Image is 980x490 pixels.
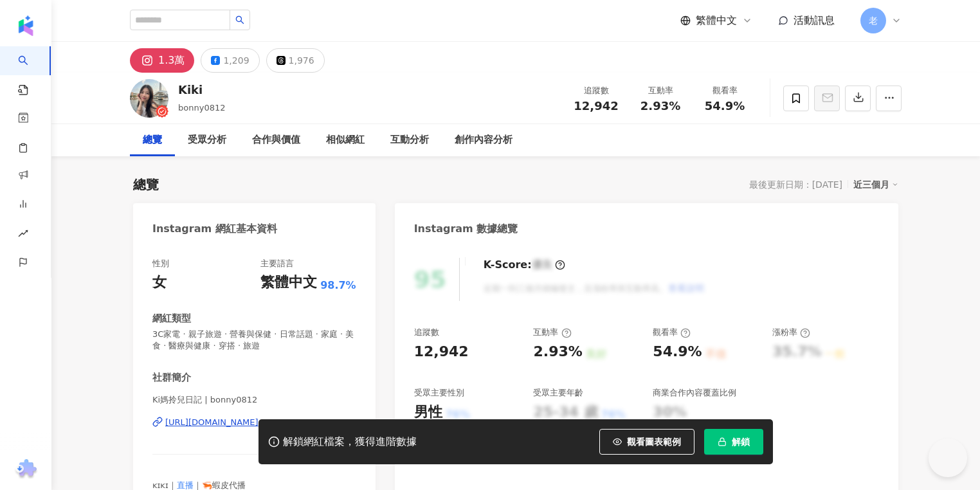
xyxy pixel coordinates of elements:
div: 總覽 [143,132,162,148]
div: 受眾主要年齡 [533,387,583,399]
div: 社群簡介 [152,371,191,385]
div: 相似網紅 [326,132,365,148]
span: ᴋɪᴋɪ｜ [152,480,177,490]
div: K-Score : [484,258,565,272]
span: 繁體中文 [696,14,737,28]
img: logo icon [15,15,36,36]
div: 追蹤數 [572,84,621,97]
div: 性別 [152,258,169,269]
span: 活動訊息 [794,14,835,26]
div: Kiki [178,82,225,98]
span: 2.93% [640,100,680,113]
span: 觀看圖表範例 [627,437,681,447]
div: 1,209 [223,51,249,69]
div: 互動率 [636,84,685,97]
div: 解鎖網紅檔案，獲得進階數據 [283,435,417,449]
button: 1.3萬 [130,48,194,73]
div: 1,976 [289,51,314,69]
div: 女 [152,273,167,293]
div: 主要語言 [260,258,294,269]
div: 總覽 [133,176,159,194]
a: [URL][DOMAIN_NAME] [152,417,356,428]
span: search [235,15,244,24]
span: Ki媽拎兒日記 | bonny0812 [152,394,356,406]
span: 12,942 [574,99,618,113]
span: 解鎖 [732,437,750,447]
button: 解鎖 [704,429,763,455]
div: 受眾分析 [188,132,226,148]
div: 54.9% [653,342,702,362]
div: 近三個月 [853,176,898,193]
div: 男性 [414,403,442,422]
span: rise [18,221,28,250]
div: 最後更新日期：[DATE] [749,179,842,190]
div: 商業合作內容覆蓋比例 [653,387,736,399]
span: 老 [869,14,878,28]
div: 受眾主要性別 [414,387,464,399]
div: 12,942 [414,342,469,362]
div: 互動率 [533,327,571,338]
div: 互動分析 [390,132,429,148]
mark: 直播 [177,480,194,490]
div: 網紅類型 [152,312,191,325]
div: [URL][DOMAIN_NAME] [165,417,259,428]
a: search [18,46,44,96]
button: 觀看圖表範例 [599,429,694,455]
div: 創作內容分析 [455,132,513,148]
span: 54.9% [705,100,745,113]
div: 繁體中文 [260,273,317,293]
div: 2.93% [533,342,582,362]
span: 98.7% [320,278,356,293]
div: Instagram 數據總覽 [414,222,518,236]
img: KOL Avatar [130,79,168,118]
button: 1,209 [201,48,259,73]
div: 合作與價值 [252,132,300,148]
span: 3C家電 · 親子旅遊 · 營養與保健 · 日常話題 · 家庭 · 美食 · 醫療與健康 · 穿搭 · 旅遊 [152,329,356,352]
div: 觀看率 [700,84,749,97]
span: bonny0812 [178,103,225,113]
div: 1.3萬 [158,51,185,69]
div: 追蹤數 [414,327,439,338]
button: 1,976 [266,48,325,73]
img: chrome extension [14,459,39,480]
div: 觀看率 [653,327,691,338]
div: 漲粉率 [772,327,810,338]
div: Instagram 網紅基本資料 [152,222,277,236]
